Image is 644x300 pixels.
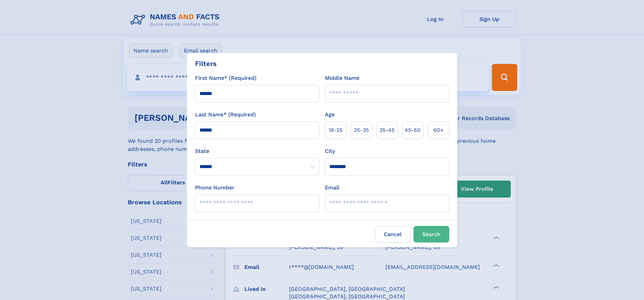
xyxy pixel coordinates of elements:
label: Last Name* (Required) [195,111,256,119]
span: 18‑25 [329,126,342,134]
label: Email [325,184,339,192]
span: 45‑60 [405,126,421,134]
span: 35‑45 [379,126,395,134]
span: 60+ [433,126,444,134]
label: Phone Number [195,184,235,192]
label: First Name* (Required) [195,74,257,82]
div: Filters [195,59,217,69]
label: Middle Name [325,74,359,82]
label: City [325,147,335,155]
label: Age [325,111,335,119]
label: Cancel [375,226,411,243]
span: 25‑35 [354,126,369,134]
button: Search [413,226,449,243]
label: State [195,147,319,155]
